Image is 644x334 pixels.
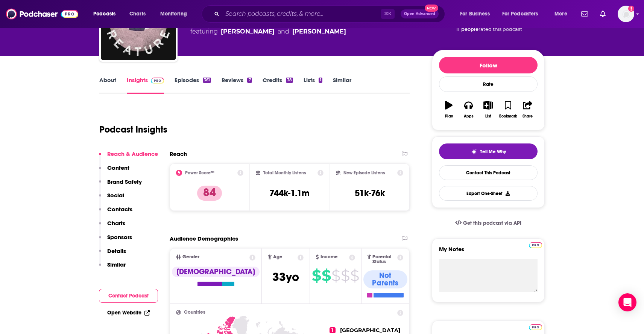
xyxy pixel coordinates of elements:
span: $ [331,270,340,282]
button: Charts [99,220,125,233]
div: 361 [203,78,211,83]
button: Details [99,247,126,261]
button: open menu [155,8,197,20]
span: Parental Status [372,255,396,264]
span: Age [273,255,283,259]
div: 38 [286,78,293,83]
button: Export One-Sheet [439,186,538,201]
input: Search podcasts, credits, & more... [222,8,381,20]
span: 1 [330,327,336,333]
span: Gender [182,255,199,259]
button: Share [518,96,538,123]
span: [GEOGRAPHIC_DATA] [340,327,400,334]
p: Contacts [107,206,132,213]
h2: Audience Demographics [170,235,238,242]
a: Lists1 [304,76,322,94]
span: Charts [129,9,146,19]
span: Open Advanced [404,12,435,16]
button: tell me why sparkleTell Me Why [439,143,538,159]
span: For Podcasters [502,9,538,19]
div: List [485,114,491,119]
div: 1 [319,78,322,83]
div: Not Parents [363,270,407,288]
button: Apps [459,96,478,123]
span: and [278,27,289,36]
h3: 51k-76k [355,188,385,199]
span: 33 yo [272,270,299,284]
p: Social [107,192,124,199]
span: Countries [184,310,205,315]
label: My Notes [439,246,538,259]
button: List [478,96,498,123]
span: More [554,9,567,19]
span: Monitoring [160,9,187,19]
a: Show notifications dropdown [578,8,591,20]
a: Charts [125,8,150,20]
img: Podchaser - Follow, Share and Rate Podcasts [6,7,78,21]
a: Episodes361 [175,76,211,94]
p: Details [107,247,126,255]
p: Similar [107,261,126,268]
div: Share [522,114,533,119]
a: Open Website [107,310,150,316]
button: open menu [549,8,577,20]
button: Bookmark [498,96,518,123]
div: Apps [464,114,474,119]
span: ⌘ K [381,9,395,19]
button: Play [439,96,459,123]
a: Pro website [529,323,542,330]
button: Content [99,164,129,178]
h1: Podcast Insights [99,124,167,135]
div: Bookmark [499,114,517,119]
p: Content [107,164,129,171]
a: About [99,76,116,94]
button: Follow [439,57,538,73]
a: Nate Henry [221,27,275,36]
svg: Add a profile image [628,6,634,12]
p: 84 [197,186,222,201]
button: open menu [455,8,499,20]
span: Tell Me Why [480,149,506,155]
span: $ [341,270,349,282]
div: [DEMOGRAPHIC_DATA] [172,267,260,277]
span: 11 people [456,26,478,32]
img: Podchaser Pro [151,78,164,84]
span: $ [350,270,359,282]
div: Search podcasts, credits, & more... [209,5,452,23]
a: Luke Rodgers [292,27,346,36]
div: Rate [439,76,538,92]
span: $ [312,270,321,282]
button: Sponsors [99,233,132,247]
span: $ [322,270,331,282]
img: tell me why sparkle [471,149,477,155]
a: Show notifications dropdown [597,8,609,20]
p: Reach & Audience [107,150,158,157]
p: Charts [107,220,125,227]
p: Brand Safety [107,178,142,185]
img: Podchaser Pro [529,242,542,248]
button: Similar [99,261,126,275]
div: 7 [247,78,252,83]
h2: Reach [170,150,187,157]
h3: 744k-1.1m [269,188,310,199]
a: Pro website [529,241,542,248]
button: Show profile menu [618,6,634,22]
img: User Profile [618,6,634,22]
span: Logged in as anori [618,6,634,22]
p: Sponsors [107,233,132,241]
a: Reviews7 [222,76,252,94]
div: Play [445,114,453,119]
h2: Total Monthly Listens [263,170,306,175]
span: featuring [190,27,346,36]
button: Contacts [99,206,132,220]
a: Get this podcast via API [449,214,527,232]
button: Reach & Audience [99,150,158,164]
a: Similar [333,76,351,94]
button: Open AdvancedNew [401,9,439,18]
span: rated this podcast [478,26,522,32]
button: Brand Safety [99,178,142,192]
span: Podcasts [93,9,115,19]
span: New [425,5,438,12]
h2: New Episode Listens [343,170,385,175]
